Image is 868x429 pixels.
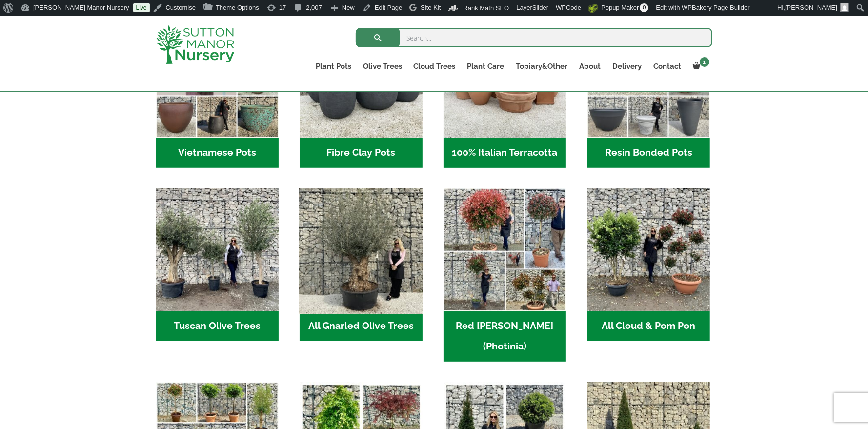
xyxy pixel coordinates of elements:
[587,188,710,311] img: Home - A124EB98 0980 45A7 B835 C04B779F7765
[463,4,509,12] span: Rank Math SEO
[297,185,425,314] img: Home - 5833C5B7 31D0 4C3A 8E42 DB494A1738DB
[640,3,648,12] span: 0
[300,311,422,341] h2: All Gnarled Olive Trees
[300,138,422,168] h2: Fibre Clay Pots
[587,138,710,168] h2: Resin Bonded Pots
[785,4,837,11] span: [PERSON_NAME]
[156,311,279,341] h2: Tuscan Olive Trees
[421,4,441,11] span: Site Kit
[156,188,279,341] a: Visit product category Tuscan Olive Trees
[156,25,234,64] img: logo
[444,311,566,362] h2: Red [PERSON_NAME] (Photinia)
[574,60,607,73] a: About
[700,57,709,67] span: 1
[310,60,357,73] a: Plant Pots
[444,138,566,168] h2: 100% Italian Terracotta
[444,188,566,311] img: Home - F5A23A45 75B5 4929 8FB2 454246946332
[587,311,710,341] h2: All Cloud & Pom Pon
[687,60,712,73] a: 1
[462,60,510,73] a: Plant Care
[408,60,462,73] a: Cloud Trees
[444,188,566,362] a: Visit product category Red Robin (Photinia)
[300,188,422,341] a: Visit product category All Gnarled Olive Trees
[156,188,279,311] img: Home - 7716AD77 15EA 4607 B135 B37375859F10
[510,60,574,73] a: Topiary&Other
[133,3,150,12] a: Live
[356,28,712,47] input: Search...
[156,138,279,168] h2: Vietnamese Pots
[587,188,710,341] a: Visit product category All Cloud & Pom Pon
[648,60,687,73] a: Contact
[607,60,648,73] a: Delivery
[357,60,408,73] a: Olive Trees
